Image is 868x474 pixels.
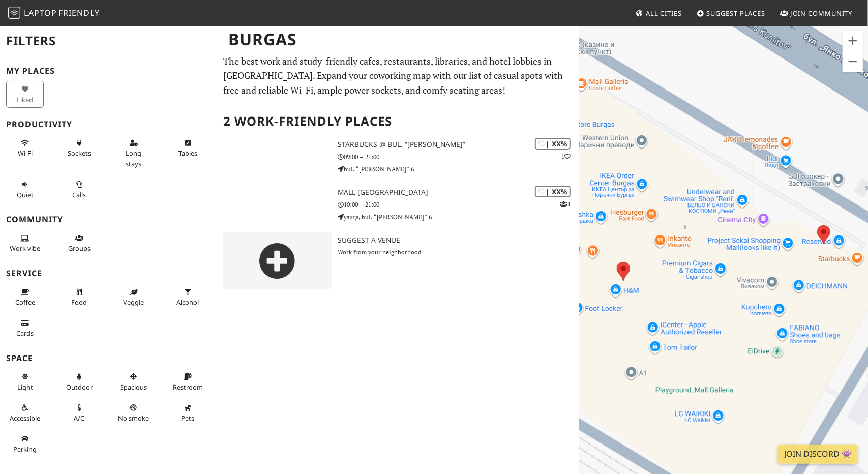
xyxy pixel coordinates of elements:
[6,368,44,395] button: Light
[6,269,211,278] h3: Service
[71,298,87,307] span: Food
[123,298,144,307] span: Veggie
[10,244,40,253] span: People working
[778,445,858,464] a: Join Discord 👾
[223,54,573,98] p: The best work and study-friendly cafes, restaurants, libraries, and hotel lobbies in [GEOGRAPHIC_...
[61,176,98,203] button: Calls
[6,176,44,203] button: Quiet
[74,413,84,423] span: Air conditioned
[338,247,579,257] p: Work from your neighborhood
[118,413,149,423] span: Smoke free
[13,445,37,454] span: Parking
[114,399,152,426] button: No smoke
[68,244,91,253] span: Group tables
[17,190,34,199] span: Quiet
[338,140,579,149] h3: Starbucks @ bul. “[PERSON_NAME]”
[776,4,857,22] a: Join Community
[68,149,91,158] span: Power sockets
[223,232,332,289] img: gray-place-d2bdb4477600e061c01bd816cc0f2ef0cfcb1ca9e3ad78868dd16fb2af073a21.png
[6,399,44,426] button: Accessible
[707,9,766,18] span: Suggest Places
[6,66,211,76] h3: My Places
[223,106,573,137] h2: 2 Work-Friendly Places
[632,4,686,22] a: All Cities
[178,149,197,158] span: Work-friendly tables
[6,120,211,129] h3: Productivity
[169,368,206,395] button: Restroom
[560,199,571,209] p: 1
[126,149,141,168] span: Long stays
[6,230,44,257] button: Work vibe
[61,135,98,162] button: Sockets
[18,149,33,158] span: Stable Wi-Fi
[561,152,571,161] p: 1
[843,51,863,72] button: Zoom out
[338,188,579,197] h3: Mall [GEOGRAPHIC_DATA]
[61,399,98,426] button: A/C
[6,135,44,162] button: Wi-Fi
[173,382,203,392] span: Restroom
[217,137,579,176] a: | XX% 1 Starbucks @ bul. “[PERSON_NAME]” 09:00 – 21:00 bul. “[PERSON_NAME]” 6
[6,284,44,311] button: Coffee
[6,25,211,56] h2: Filters
[535,186,571,197] div: | XX%
[217,185,579,224] a: | XX% 1 Mall [GEOGRAPHIC_DATA] 10:00 – 21:00 улица, bul. “[PERSON_NAME]” 6
[61,230,98,257] button: Groups
[646,9,682,18] span: All Cities
[58,7,99,18] span: Friendly
[10,413,40,423] span: Accessible
[114,368,152,395] button: Spacious
[169,399,206,426] button: Pets
[6,315,44,342] button: Cards
[114,135,152,172] button: Long stays
[6,430,44,457] button: Parking
[17,382,33,392] span: Natural light
[72,190,86,199] span: Video/audio calls
[169,284,206,311] button: Alcohol
[220,25,577,53] h1: Burgas
[61,284,98,311] button: Food
[66,382,93,392] span: Outdoor area
[114,284,152,311] button: Veggie
[120,382,147,392] span: Spacious
[169,135,206,162] button: Tables
[693,4,770,22] a: Suggest Places
[181,413,194,423] span: Pet friendly
[61,368,98,395] button: Outdoor
[338,236,579,245] h3: Suggest a Venue
[24,7,57,18] span: Laptop
[843,31,863,51] button: Zoom in
[338,164,579,174] p: bul. “[PERSON_NAME]” 6
[338,152,579,162] p: 09:00 – 21:00
[338,200,579,210] p: 10:00 – 21:00
[15,298,35,307] span: Coffee
[217,232,579,289] a: Suggest a Venue Work from your neighborhood
[338,212,579,222] p: улица, bul. “[PERSON_NAME]” 6
[790,9,853,18] span: Join Community
[8,7,20,19] img: LaptopFriendly
[8,5,100,22] a: LaptopFriendly LaptopFriendly
[176,298,199,307] span: Alcohol
[6,215,211,224] h3: Community
[16,329,34,338] span: Credit cards
[6,353,211,363] h3: Space
[535,138,571,150] div: | XX%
